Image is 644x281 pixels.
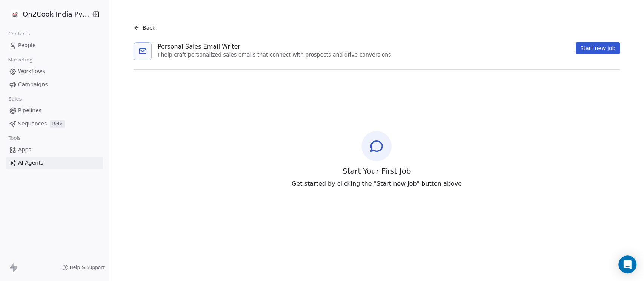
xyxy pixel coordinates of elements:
span: Beta [50,120,65,128]
button: Start new job [576,42,620,54]
span: People [18,41,36,49]
span: Help & Support [70,264,105,270]
span: Apps [18,146,31,154]
a: AI Agents [6,157,103,169]
span: Marketing [5,54,36,66]
a: Apps [6,144,103,156]
a: Pipelines [6,104,103,117]
span: Contacts [5,28,33,40]
span: Get started by clicking the "Start new job" button above [292,179,462,188]
span: Sales [5,93,25,105]
span: Campaigns [18,81,48,89]
div: I help craft personalized sales emails that connect with prospects and drive conversions [158,51,391,59]
span: Back [143,24,155,32]
a: Campaigns [6,78,103,91]
button: On2Cook India Pvt. Ltd. [9,8,86,21]
span: Start Your First Job [343,166,411,176]
span: Sequences [18,120,47,128]
div: Open Intercom Messenger [618,255,636,273]
span: On2Cook India Pvt. Ltd. [23,9,89,19]
span: Pipelines [18,107,41,115]
span: Tools [5,133,24,144]
a: Help & Support [62,264,105,270]
span: Workflows [18,67,45,75]
a: Workflows [6,65,103,78]
span: AI Agents [18,159,43,167]
a: People [6,39,103,52]
a: SequencesBeta [6,118,103,130]
div: Personal Sales Email Writer [158,42,391,51]
img: on2cook%20logo-04%20copy.jpg [11,10,20,19]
